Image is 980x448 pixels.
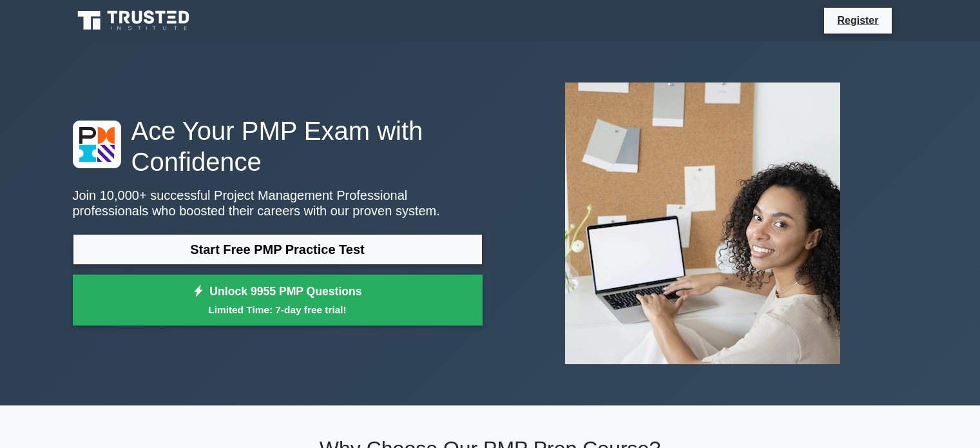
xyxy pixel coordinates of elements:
[73,115,483,177] h1: Ace Your PMP Exam with Confidence
[829,12,886,28] a: Register
[73,275,483,326] a: Unlock 9955 PMP QuestionsLimited Time: 7-day free trial!
[89,302,466,317] small: Limited Time: 7-day free trial!
[73,188,483,219] p: Join 10,000+ successful Project Management Professional professionals who boosted their careers w...
[73,234,483,265] a: Start Free PMP Practice Test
